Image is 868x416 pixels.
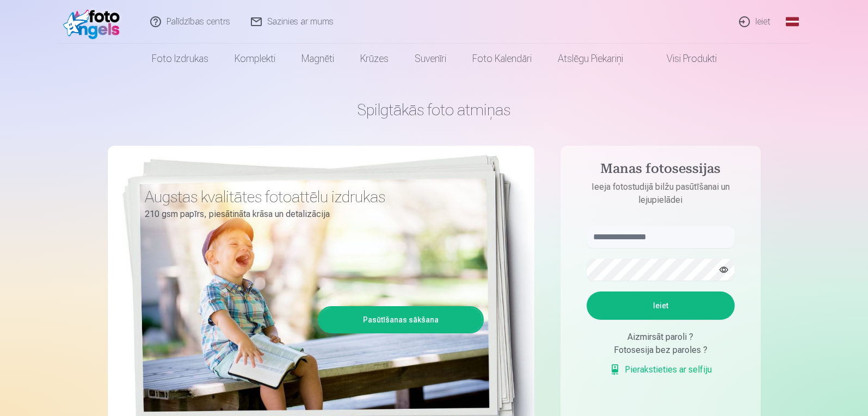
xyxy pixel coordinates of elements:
a: Atslēgu piekariņi [545,44,636,74]
a: Suvenīri [402,44,459,74]
a: Foto kalendāri [459,44,545,74]
button: Ieiet [587,291,735,320]
h1: Spilgtākās foto atmiņas [108,100,761,120]
a: Magnēti [288,44,347,74]
a: Visi produkti [636,44,730,74]
a: Pasūtīšanas sākšana [319,308,482,332]
a: Foto izdrukas [139,44,221,74]
p: Ieeja fotostudijā bilžu pasūtīšanai un lejupielādei [576,181,746,207]
h4: Manas fotosessijas [576,161,746,181]
h3: Augstas kvalitātes fotoattēlu izdrukas [145,187,476,207]
a: Komplekti [221,44,288,74]
div: Aizmirsāt paroli ? [587,331,735,344]
a: Krūzes [347,44,402,74]
a: Pierakstieties ar selfiju [610,363,712,376]
p: 210 gsm papīrs, piesātināta krāsa un detalizācija [145,207,476,222]
img: /fa1 [63,4,126,39]
div: Fotosesija bez paroles ? [587,344,735,357]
